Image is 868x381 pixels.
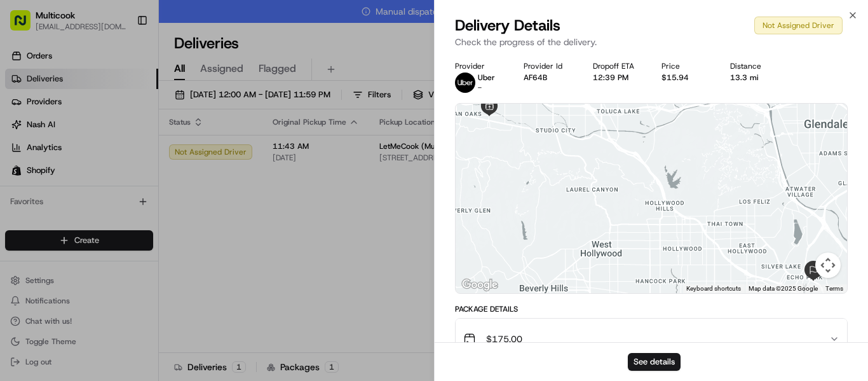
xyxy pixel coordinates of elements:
[455,304,848,314] div: Package Details
[524,73,547,83] button: AF64B
[27,121,50,144] img: 4281594248423_2fcf9dad9f2a874258b8_72.png
[8,279,102,302] a: 📗Knowledge Base
[13,51,231,71] p: Welcome 👋
[25,198,36,208] img: 1736555255976-a54dd68f-1ca7-489b-9aae-adbdc363a1c4
[456,319,847,359] button: $175.00
[39,232,135,242] span: Wisdom [PERSON_NAME]
[455,61,503,71] div: Provider
[730,73,778,83] div: 13.3 mi
[13,219,33,244] img: Wisdom Oko
[749,285,818,292] span: Map data ©2025 Google
[25,232,36,242] img: 1736555255976-a54dd68f-1ca7-489b-9aae-adbdc363a1c4
[126,287,154,296] span: Pylon
[216,125,231,141] button: Start new chat
[628,353,681,371] button: See details
[57,121,208,134] div: Start new chat
[39,197,135,207] span: Wisdom [PERSON_NAME]
[661,73,710,83] div: $15.94
[459,277,501,293] img: Google
[478,83,482,93] span: -
[524,61,572,71] div: Provider Id
[455,73,475,93] img: uber-new-logo.jpeg
[145,197,171,207] span: [DATE]
[102,279,209,302] a: 💻API Documentation
[661,61,710,71] div: Price
[459,277,501,293] a: Open this area in Google Maps (opens a new window)
[13,185,33,210] img: Wisdom Oko
[13,13,38,38] img: Nash
[57,134,175,144] div: We're available if you need us!
[138,197,142,207] span: •
[478,73,495,83] span: Uber
[593,61,641,71] div: Dropoff ETA
[486,333,522,345] span: $175.00
[13,165,81,176] div: Past conversations
[730,61,778,71] div: Distance
[145,232,171,242] span: [DATE]
[815,253,841,278] button: Map camera controls
[138,232,142,242] span: •
[686,284,741,293] button: Keyboard shortcuts
[455,36,848,48] p: Check the progress of the delivery.
[197,163,231,178] button: See all
[455,15,560,36] span: Delivery Details
[13,121,36,144] img: 1736555255976-a54dd68f-1ca7-489b-9aae-adbdc363a1c4
[825,285,843,292] a: Terms
[33,82,210,95] input: Clear
[90,286,154,296] a: Powered byPylon
[593,73,641,83] div: 12:39 PM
